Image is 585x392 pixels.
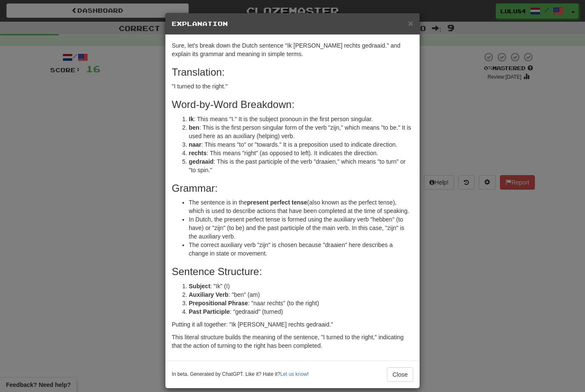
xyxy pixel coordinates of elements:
li: : This is the first person singular form of the verb "zijn," which means "to be." It is used here... [189,123,413,140]
small: In beta. Generated by ChatGPT. Like it? Hate it? ! [172,371,309,378]
strong: Prepositional Phrase [189,300,248,307]
button: Close [408,19,413,28]
a: Let us know [280,371,307,377]
p: Sure, let's break down the Dutch sentence "Ik [PERSON_NAME] rechts gedraaid." and explain its gra... [172,41,413,58]
strong: Subject [189,283,210,290]
strong: rechts [189,150,207,156]
li: The sentence is in the (also known as the perfect tense), which is used to describe actions that ... [189,198,413,215]
strong: Auxiliary Verb [189,291,228,298]
h3: Word-by-Word Breakdown: [172,99,413,110]
h3: Grammar: [172,183,413,194]
li: : This means "right" (as opposed to left). It indicates the direction. [189,149,413,157]
span: × [408,18,413,28]
li: In Dutch, the present perfect tense is formed using the auxiliary verb "hebben" (to have) or "zij... [189,215,413,241]
strong: ben [189,124,199,131]
h3: Sentence Structure: [172,266,413,277]
h3: Translation: [172,67,413,78]
li: : "Ik" (I) [189,282,413,290]
li: : "naar rechts" (to the right) [189,299,413,307]
strong: Ik [189,116,194,122]
strong: gedraaid [189,158,213,165]
li: : "ben" (am) [189,290,413,299]
li: : This is the past participle of the verb "draaien," which means "to turn" or "to spin." [189,157,413,174]
h5: Explanation [172,20,413,28]
li: The correct auxiliary verb "zijn" is chosen because "draaien" here describes a change in state or... [189,241,413,258]
li: : "gedraaid" (turned) [189,307,413,316]
li: : This means "to" or "towards." It is a preposition used to indicate direction. [189,140,413,149]
p: "I turned to the right." [172,82,413,91]
button: Close [387,367,413,382]
p: This literal structure builds the meaning of the sentence, "I turned to the right," indicating th... [172,333,413,350]
strong: naar [189,141,202,148]
p: Putting it all together: "Ik [PERSON_NAME] rechts gedraaid." [172,320,413,329]
li: : This means "I." It is the subject pronoun in the first person singular. [189,115,413,123]
strong: present perfect tense [247,199,307,206]
strong: Past Participle [189,308,230,315]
